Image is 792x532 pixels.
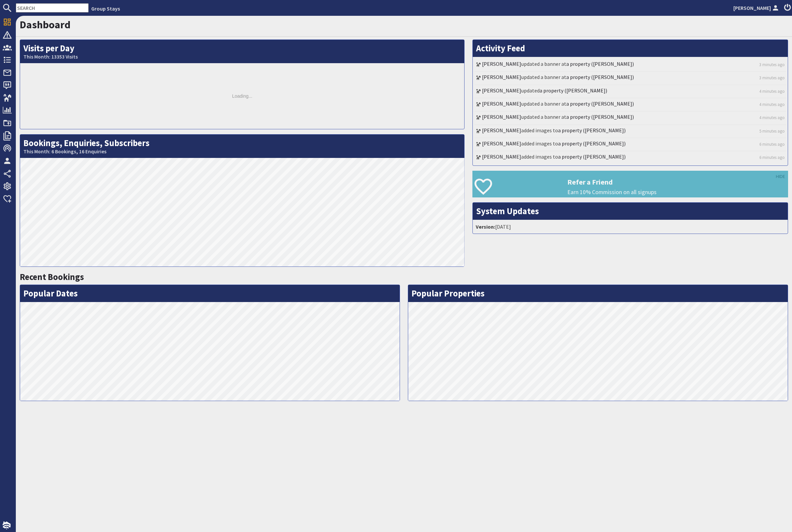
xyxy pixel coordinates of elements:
img: staytech_i_w-64f4e8e9ee0a9c174fd5317b4b171b261742d2d393467e5bdba4413f4f884c10.svg [3,521,11,529]
li: added images to [474,138,786,151]
a: 4 minutes ago [759,101,785,108]
a: a property ([PERSON_NAME]) [558,140,626,147]
a: Recent Bookings [20,271,84,282]
a: a property ([PERSON_NAME]) [566,61,634,67]
li: updated a banner at [474,59,786,72]
small: This Month: 6 Bookings, 16 Enquiries [23,148,461,155]
a: System Updates [476,206,539,216]
a: 4 minutes ago [759,114,785,121]
a: a property ([PERSON_NAME]) [558,153,626,160]
a: [PERSON_NAME] [482,100,521,107]
a: a property ([PERSON_NAME]) [566,74,634,80]
a: a property ([PERSON_NAME]) [540,87,607,94]
a: [PERSON_NAME] [482,61,521,67]
li: updated [474,85,786,98]
a: Refer a Friend Earn 10% Commission on all signups [472,171,788,197]
li: updated a banner at [474,98,786,112]
a: [PERSON_NAME] [482,153,521,160]
a: [PERSON_NAME] [482,87,521,94]
a: [PERSON_NAME] [482,114,521,120]
h2: Popular Dates [20,285,400,302]
a: Dashboard [20,18,71,31]
a: 5 minutes ago [759,128,785,134]
a: a property ([PERSON_NAME]) [558,127,626,134]
li: [DATE] [474,221,786,232]
a: a property ([PERSON_NAME]) [566,114,634,120]
p: Earn 10% Commission on all signups [567,188,788,196]
h2: Bookings, Enquiries, Subscribers [20,135,464,158]
a: [PERSON_NAME] [482,127,521,134]
a: 3 minutes ago [759,75,785,81]
a: 6 minutes ago [759,154,785,161]
li: added images to [474,151,786,164]
a: [PERSON_NAME] [733,4,780,12]
li: updated a banner at [474,112,786,125]
a: Activity Feed [476,43,525,54]
a: [PERSON_NAME] [482,140,521,147]
h2: Visits per Day [20,40,464,63]
strong: Version: [476,223,495,230]
h2: Popular Properties [408,285,788,302]
a: a property ([PERSON_NAME]) [566,100,634,107]
li: updated a banner at [474,72,786,85]
a: [PERSON_NAME] [482,74,521,80]
a: 4 minutes ago [759,88,785,94]
a: Group Stays [91,5,120,12]
li: added images to [474,125,786,138]
a: HIDE [776,173,785,180]
a: 3 minutes ago [759,62,785,68]
a: 6 minutes ago [759,141,785,147]
input: SEARCH [16,3,89,13]
h3: Refer a Friend [567,178,788,186]
div: Loading... [20,63,464,129]
small: This Month: 13353 Visits [23,54,461,60]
